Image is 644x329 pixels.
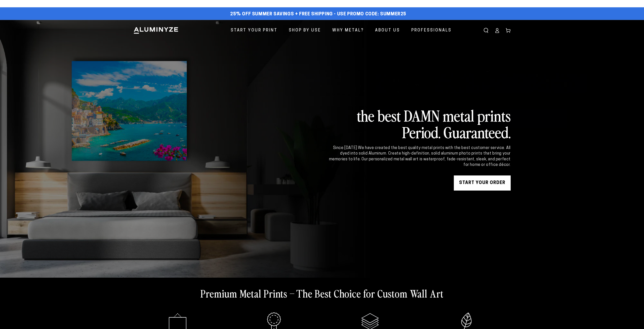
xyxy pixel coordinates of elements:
[289,27,321,34] span: Shop By Use
[480,25,492,36] summary: Search our site
[231,27,277,34] span: Start Your Print
[328,145,511,168] div: Since [DATE] We have created the best quality metal prints with the best customer service. All dy...
[375,27,400,34] span: About Us
[454,175,511,191] a: START YOUR Order
[332,27,364,34] span: Why Metal?
[371,24,404,37] a: About Us
[285,24,325,37] a: Shop By Use
[227,24,281,37] a: Start Your Print
[411,27,452,34] span: Professionals
[133,27,179,34] img: Aluminyze
[200,287,444,300] h2: Premium Metal Prints – The Best Choice for Custom Wall Art
[328,107,511,140] h2: the best DAMN metal prints Period. Guaranteed.
[408,24,455,37] a: Professionals
[329,24,368,37] a: Why Metal?
[230,12,406,17] span: 25% off Summer Savings + Free Shipping - Use Promo Code: SUMMER25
